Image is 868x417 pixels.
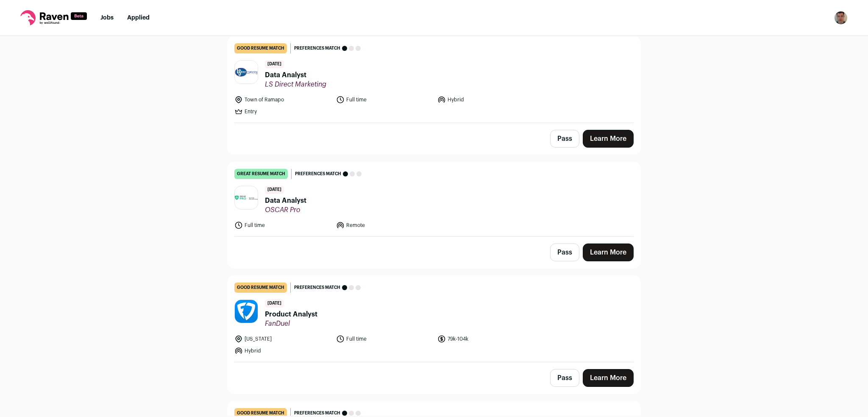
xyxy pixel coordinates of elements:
button: Pass [550,369,579,387]
span: [DATE] [265,60,284,68]
li: [US_STATE] [234,335,331,343]
a: Learn More [583,369,634,387]
a: Jobs [100,15,114,21]
button: Open dropdown [834,11,848,25]
span: OSCAR Pro [265,206,306,214]
button: Pass [550,130,579,148]
a: Learn More [583,130,634,148]
span: Product Analyst [265,309,317,319]
li: Entry [234,107,331,116]
span: Data Analyst [265,70,326,80]
a: good resume match Preferences match [DATE] Product Analyst FanDuel [US_STATE] Full time 79k-104k ... [228,276,640,362]
span: FanDuel [265,319,317,328]
span: [DATE] [265,186,284,194]
span: [DATE] [265,299,284,308]
li: Town of Ramapo [234,95,331,104]
div: good resume match [234,43,287,53]
div: good resume match [234,283,287,293]
li: Hybrid [437,95,534,104]
li: 79k-104k [437,335,534,343]
img: d9c1a712c382b25fa915f5471ad1a557d341088502e8d76d7dfabd4621fa3a8f.png [235,196,258,200]
li: Full time [336,95,433,104]
a: good resume match Preferences match [DATE] Data Analyst LS Direct Marketing Town of Ramapo Full t... [228,36,640,123]
span: Preferences match [294,44,340,53]
li: Full time [234,221,331,229]
li: Full time [336,335,433,343]
span: LS Direct Marketing [265,80,326,89]
a: great resume match Preferences match [DATE] Data Analyst OSCAR Pro Full time Remote [228,162,640,236]
span: Preferences match [294,283,340,292]
span: Preferences match [295,170,341,178]
a: Learn More [583,243,634,261]
img: c4b21a3ed6a207402a2532a3ea0a2b834a11f49209bfda1ce55247a5f527eec4.jpg [235,300,258,323]
img: 11124542-medium_jpg [834,11,848,25]
span: Data Analyst [265,196,306,206]
li: Hybrid [234,347,331,355]
img: c621b3eef5c872844f8221858095e4b7bf24ab073aa86237fc2e9e236d40964d.jpg [235,61,258,84]
div: great resume match [234,169,288,179]
li: Remote [336,221,433,229]
a: Applied [127,15,150,21]
button: Pass [550,243,579,261]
